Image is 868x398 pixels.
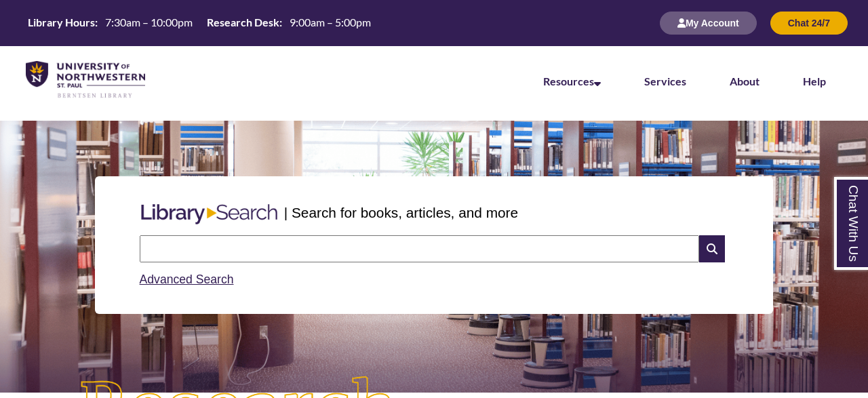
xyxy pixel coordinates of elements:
[22,15,376,30] table: Hours Today
[134,199,284,230] img: Libary Search
[770,17,848,28] a: Chat 24/7
[730,75,759,87] a: About
[543,75,601,87] a: Resources
[201,15,284,30] th: Research Desk:
[290,16,371,28] span: 9:00am – 5:00pm
[803,75,826,87] a: Help
[26,61,145,99] img: UNWSP Library Logo
[660,17,757,28] a: My Account
[22,15,376,31] a: Hours Today
[660,12,757,35] button: My Account
[699,235,725,262] i: Search
[105,16,193,28] span: 7:30am – 10:00pm
[284,202,518,223] p: | Search for books, articles, and more
[140,273,234,286] a: Advanced Search
[770,12,848,35] button: Chat 24/7
[644,75,686,87] a: Services
[22,15,100,30] th: Library Hours:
